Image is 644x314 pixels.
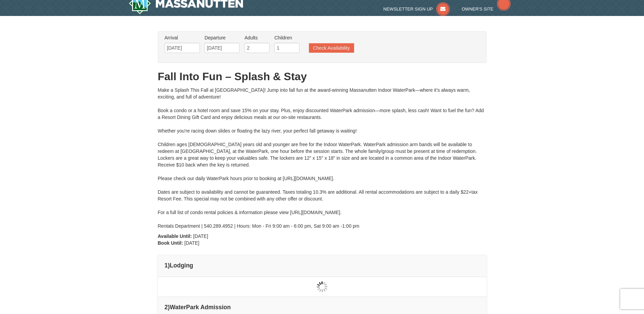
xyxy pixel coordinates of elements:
h4: 1 Lodging [165,262,480,269]
strong: Available Until: [158,233,192,239]
div: Make a Splash This Fall at [GEOGRAPHIC_DATA]! Jump into fall fun at the award-winning Massanutten... [158,87,486,229]
h4: 2 WaterPark Admission [165,304,480,311]
span: ) [168,304,170,311]
h1: Fall Into Fun – Splash & Stay [158,70,486,83]
label: Adults [244,34,270,41]
label: Arrival [165,34,200,41]
span: [DATE] [184,240,199,246]
strong: Book Until: [158,240,183,246]
button: Check Availability [309,43,354,53]
span: Newsletter Sign Up [383,6,433,12]
img: wait gif [317,281,328,292]
a: Owner's Site [462,6,511,12]
label: Departure [204,34,240,41]
label: Children [274,34,299,41]
span: ) [168,262,170,269]
span: [DATE] [193,233,208,239]
span: Owner's Site [462,6,494,12]
a: Newsletter Sign Up [383,6,450,12]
